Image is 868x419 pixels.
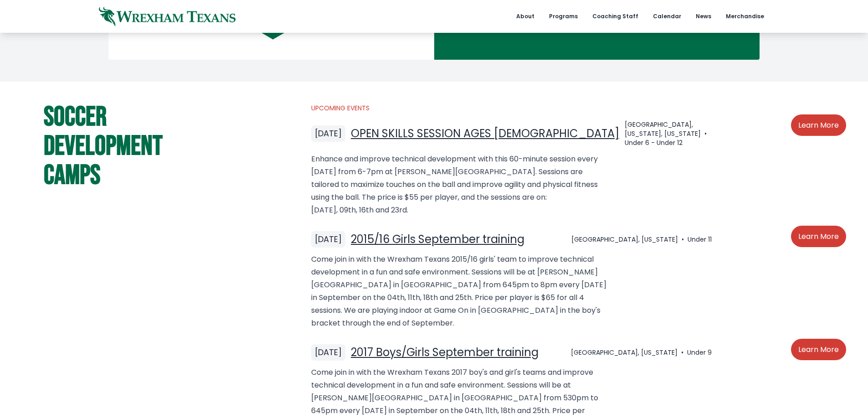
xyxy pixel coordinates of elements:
span: Under 6 - Under 12 [625,138,683,147]
div: Upcoming Events [311,103,846,113]
div: [DATE] [311,344,345,361]
a: Learn More [791,114,846,136]
a: Learn More [791,226,846,247]
span: Under 9 [687,348,712,357]
div: Soccer [44,103,246,131]
span: • [704,129,707,138]
span: • [681,348,683,357]
div: Camps [44,162,246,189]
p: Enhance and improve technical development with this 60-minute session every [DATE] from 6-7pm at ... [311,153,607,217]
span: [GEOGRAPHIC_DATA], [US_STATE] [571,235,678,244]
div: [DATE] [311,125,345,142]
span: Under 11 [688,235,712,244]
span: • [682,235,684,244]
a: 2017 Boys/Girls September training [351,345,539,360]
span: [GEOGRAPHIC_DATA], [US_STATE], [US_STATE] [625,120,701,138]
div: [DATE] [311,231,345,248]
a: Learn More [791,339,846,360]
span: [GEOGRAPHIC_DATA], [US_STATE] [571,348,678,357]
div: Development [44,133,246,160]
a: 2015/16 Girls September training [351,232,524,247]
a: OPEN SKILLS SESSION AGES [DEMOGRAPHIC_DATA] [351,126,619,141]
p: Come join in with the Wrexham Texans 2015/16 girls' team to improve technical development in a fu... [311,253,607,330]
